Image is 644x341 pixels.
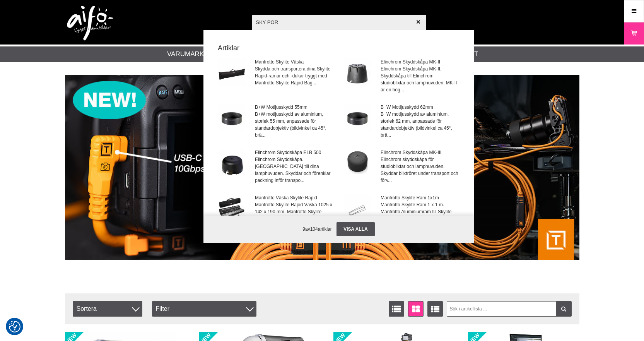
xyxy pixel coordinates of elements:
a: Manfrotto Skylite VäskaSkydda och transportera dina Skylite Rapid-ramar och -dukar tryggt med Man... [214,54,338,98]
span: 9 [302,226,305,232]
span: Manfrotto Skylite Ram 1x1m [381,194,459,201]
span: Manfrotto Väska Skylite Rapid [255,194,333,201]
span: Elinchrom Skyddskåpa MK-III [381,149,459,156]
img: la811_02.jpg [344,194,371,221]
span: Elinchrom Skyddskåpa MK-II. Skyddskåpa till Elinchrom studioblixtar och lamphuvuden. MK-II är en ... [381,65,459,93]
strong: Artiklar [213,43,465,53]
input: Sök produkter ... [252,9,426,36]
img: logo.png [67,6,113,41]
a: B+W Motljusskydd 55mmB+W motljusskydd av aluminium, storlek 55 mm, anpassade för standardobjektiv... [214,99,338,144]
a: Elinchrom Skyddskåpa ELB 500Elinchrom Skyddskåpa. [GEOGRAPHIC_DATA] till dina lamphuvuden. Skydda... [214,144,338,189]
span: Manfrotto Skylite Väska [255,58,333,65]
span: Elinchrom Skyddskåpa MK-II [381,58,459,65]
span: B+W motljusskydd av aluminium, storlek 62 mm, anpassade för standardobjektiv (bildvinkel ca 45°, ... [381,111,459,139]
img: el25101-cap-01.jpg [218,149,245,176]
img: la8444n-bag.jpg [218,58,245,86]
img: el27124-cap-01.jpg [344,58,371,86]
span: Manfrotto Skylite Ram 1 x 1 m. Manfrotto Aluminiumram till Skylite 1x1 m. Mycket robust och stabi... [381,201,459,222]
a: Elinchrom Skyddskåpa MK-IIElinchrom Skyddskåpa MK-II. Skyddskåpa till Elinchrom studioblixtar och... [339,54,464,98]
span: Manfrotto Skylite Rapid Väska 1025 x 142 x 190 mm. Manfrotto Skylite Rapid väska för Skylite Mini... [255,201,333,222]
img: el-27125.jpg [344,149,371,174]
a: Elinchrom Skyddskåpa MK-IIIElinchrom skyddskåpa för studioblixtar och lamphuvuden. Skyddar blixtr... [339,144,464,189]
a: B+W Motljusskydd 62mmB+W motljusskydd av aluminium, storlek 62 mm, anpassade för standardobjektiv... [339,99,464,144]
span: B+W motljusskydd av aluminium, storlek 55 mm, anpassade för standardobjektiv (bildvinkel ca 45°, ... [255,111,333,139]
img: lacase1025-bag.jpg [218,194,245,221]
a: Manfrotto Skylite Ram 1x1mManfrotto Skylite Ram 1 x 1 m. Manfrotto Aluminiumram till Skylite 1x1 ... [339,190,464,228]
span: Elinchrom Skyddskåpa. [GEOGRAPHIC_DATA] till dina lamphuvuden. Skyddar och förenklar packning inf... [255,156,333,184]
span: 104 [310,226,318,232]
span: Elinchrom skyddskåpa för studioblixtar och lamphuvuden. Skyddar blixtröret under transport och fö... [381,156,459,184]
a: Manfrotto Väska Skylite RapidManfrotto Skylite Rapid Väska 1025 x 142 x 190 mm. Manfrotto Skylite... [214,190,338,228]
span: B+W Motljusskydd 55mm [255,104,333,111]
span: av [305,226,310,232]
a: Varumärken [167,49,213,59]
button: Samtyckesinställningar [9,320,20,334]
span: artiklar [318,226,332,232]
a: Visa alla [337,222,374,236]
img: bw_950-shade.jpg [344,104,371,131]
img: bw_950-lensshade.jpg [218,104,245,131]
span: Skydda och transportera dina Skylite Rapid-ramar och -dukar tryggt med Manfrotto Skylite Rapid Ba... [255,65,333,86]
span: B+W Motljusskydd 62mm [381,104,459,111]
span: Elinchrom Skyddskåpa ELB 500 [255,149,333,156]
img: Revisit consent button [9,321,20,332]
